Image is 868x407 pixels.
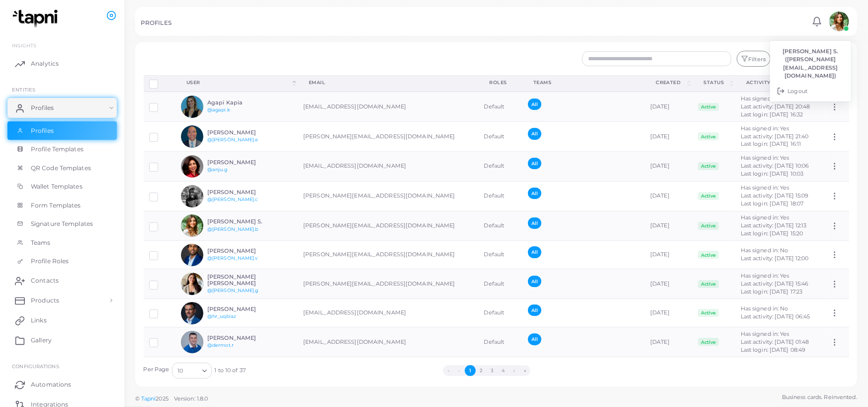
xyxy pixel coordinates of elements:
[181,155,203,178] img: avatar
[7,159,117,178] a: QR Code Templates
[99,58,107,66] img: tab_keywords_by_traffic_grey.svg
[698,192,719,200] span: Active
[7,252,117,271] a: Profile Roles
[207,107,230,112] a: @agapi.k
[110,59,168,65] div: Keywords by Traffic
[207,189,280,196] h6: [PERSON_NAME]
[207,226,259,232] a: @[PERSON_NAME].b
[181,214,203,237] img: avatar
[12,363,59,369] span: Configurations
[12,87,35,93] span: ENTITIES
[7,177,117,196] a: Wallet Templates
[156,395,168,403] span: 2025
[698,103,719,111] span: Active
[645,269,693,299] td: [DATE]
[298,151,479,181] td: [EMAIL_ADDRESS][DOMAIN_NAME]
[181,125,203,148] img: avatar
[490,79,512,86] div: Roles
[181,302,203,324] img: avatar
[26,26,109,34] div: Domain: [DOMAIN_NAME]
[741,95,789,102] span: Has signed in: Yes
[31,145,84,154] span: Profile Templates
[528,128,541,139] span: All
[207,100,280,106] h6: Agapi Kapia
[207,274,280,287] h6: [PERSON_NAME] [PERSON_NAME]
[184,365,198,376] input: Search for option
[214,367,245,375] span: 1 to 10 of 37
[7,310,117,330] a: Links
[7,375,117,395] a: Automations
[479,327,522,357] td: Default
[498,365,509,376] button: Go to page 4
[172,363,212,379] div: Search for option
[698,222,719,230] span: Active
[31,219,93,228] span: Signature Templates
[698,280,719,288] span: Active
[741,313,810,320] span: Last activity: [DATE] 06:45
[465,365,476,376] button: Go to page 1
[298,299,479,327] td: [EMAIL_ADDRESS][DOMAIN_NAME]
[479,241,522,269] td: Default
[741,162,809,169] span: Last activity: [DATE] 10:06
[31,182,83,191] span: Wallet Templates
[698,309,719,317] span: Active
[298,92,479,121] td: [EMAIL_ADDRESS][DOMAIN_NAME]
[476,365,487,376] button: Go to page 2
[31,257,69,266] span: Profile Roles
[528,305,541,316] span: All
[528,99,541,110] span: All
[741,305,788,312] span: Has signed in: No
[645,299,693,327] td: [DATE]
[7,121,117,140] a: Profiles
[741,272,789,279] span: Has signed in: Yes
[703,79,728,86] div: Status
[741,255,809,262] span: Last activity: [DATE] 12:00
[31,126,54,135] span: Profiles
[298,122,479,152] td: [PERSON_NAME][EMAIL_ADDRESS][DOMAIN_NAME]
[826,11,852,31] a: avatar
[741,184,789,191] span: Has signed in: Yes
[207,335,280,341] h6: [PERSON_NAME]
[645,211,693,241] td: [DATE]
[31,380,71,389] span: Automations
[141,395,156,402] a: Tapni
[479,269,522,299] td: Default
[207,255,258,261] a: @[PERSON_NAME].v
[746,79,814,86] div: activity
[479,151,522,181] td: Default
[479,299,522,327] td: Default
[741,170,804,177] span: Last login: [DATE] 10:03
[298,181,479,211] td: [PERSON_NAME][EMAIL_ADDRESS][DOMAIN_NAME]
[144,366,170,374] label: Per Page
[645,92,693,121] td: [DATE]
[7,291,117,310] a: Products
[207,129,280,136] h6: [PERSON_NAME]
[7,330,117,350] a: Gallery
[31,336,52,345] span: Gallery
[7,54,117,74] a: Analytics
[520,365,530,376] button: Go to last page
[16,26,24,34] img: website_grey.svg
[7,214,117,233] a: Signature Templates
[528,188,541,199] span: All
[741,330,789,337] span: Has signed in: Yes
[207,248,280,254] h6: [PERSON_NAME]
[645,122,693,152] td: [DATE]
[31,296,59,305] span: Products
[829,11,849,31] img: avatar
[741,133,809,140] span: Last activity: [DATE] 21:40
[31,201,81,210] span: Form Templates
[28,16,49,24] div: v 4.0.25
[7,196,117,215] a: Form Templates
[207,342,234,348] a: @dermot.r
[27,58,35,66] img: tab_domain_overview_orange.svg
[207,313,236,319] a: @hr_uqbiaz
[298,211,479,241] td: [PERSON_NAME][EMAIL_ADDRESS][DOMAIN_NAME]
[741,338,809,345] span: Last activity: [DATE] 01:48
[528,246,541,258] span: All
[698,338,719,346] span: Active
[741,103,810,110] span: Last activity: [DATE] 20:48
[528,158,541,169] span: All
[528,217,541,229] span: All
[645,241,693,269] td: [DATE]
